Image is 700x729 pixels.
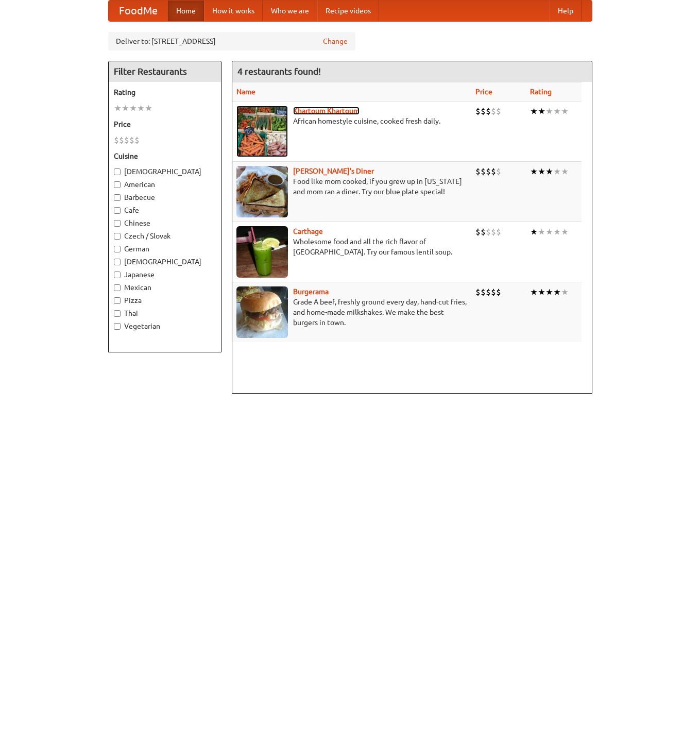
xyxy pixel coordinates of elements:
li: ★ [545,286,553,298]
label: Cafe [114,205,216,215]
li: $ [481,106,486,117]
input: Barbecue [114,194,121,201]
img: carthage.jpg [236,226,288,278]
li: ★ [545,106,553,117]
a: Rating [530,88,552,96]
li: $ [119,134,124,146]
li: $ [134,134,140,146]
li: $ [491,226,496,238]
li: ★ [530,166,538,177]
li: ★ [145,103,152,114]
a: Recipe videos [317,1,379,21]
label: [DEMOGRAPHIC_DATA] [114,166,216,177]
label: German [114,244,216,254]
a: [PERSON_NAME]'s Diner [293,167,374,175]
input: Thai [114,310,121,317]
label: Japanese [114,269,216,280]
img: burgerama.jpg [236,286,288,338]
ng-pluralize: 4 restaurants found! [237,66,321,76]
li: ★ [553,166,561,177]
input: Mexican [114,284,121,291]
li: $ [486,286,491,298]
li: $ [496,166,501,177]
li: ★ [538,226,545,238]
input: [DEMOGRAPHIC_DATA] [114,259,121,265]
li: ★ [137,103,145,114]
li: ★ [538,286,545,298]
input: Vegetarian [114,323,121,330]
li: $ [475,286,481,298]
li: $ [491,106,496,117]
a: Name [236,88,255,96]
label: Pizza [114,295,216,306]
img: khartoum.jpg [236,106,288,157]
label: American [114,179,216,190]
input: Czech / Slovak [114,233,121,240]
li: $ [496,286,501,298]
li: $ [475,226,481,238]
li: ★ [530,226,538,238]
li: ★ [553,226,561,238]
p: Grade A beef, freshly ground every day, hand-cut fries, and home-made milkshakes. We make the bes... [236,297,467,328]
li: $ [114,134,119,146]
li: ★ [545,166,553,177]
li: ★ [553,286,561,298]
li: $ [481,286,486,298]
a: Help [550,1,582,21]
h4: Filter Restaurants [109,61,221,82]
li: ★ [538,166,545,177]
h5: Cuisine [114,151,216,161]
input: Japanese [114,272,121,278]
li: ★ [561,106,569,117]
img: sallys.jpg [236,166,288,217]
label: Thai [114,308,216,318]
p: African homestyle cuisine, cooked fresh daily. [236,116,467,126]
div: Deliver to: [STREET_ADDRESS] [108,32,355,50]
li: ★ [530,286,538,298]
a: Carthage [293,227,323,235]
a: Home [168,1,204,21]
input: German [114,246,121,252]
li: ★ [561,226,569,238]
label: Vegetarian [114,321,216,331]
label: Chinese [114,218,216,228]
li: $ [475,166,481,177]
li: ★ [129,103,137,114]
a: Burgerama [293,287,329,296]
li: $ [491,286,496,298]
li: $ [496,106,501,117]
li: $ [124,134,129,146]
b: Khartoum Khartoum [293,107,360,115]
li: ★ [545,226,553,238]
li: ★ [561,166,569,177]
p: Food like mom cooked, if you grew up in [US_STATE] and mom ran a diner. Try our blue plate special! [236,176,467,197]
li: $ [481,166,486,177]
h5: Price [114,119,216,129]
p: Wholesome food and all the rich flavor of [GEOGRAPHIC_DATA]. Try our famous lentil soup. [236,236,467,257]
label: Barbecue [114,192,216,202]
li: $ [129,134,134,146]
li: ★ [538,106,545,117]
a: Price [475,88,492,96]
h5: Rating [114,87,216,97]
li: ★ [553,106,561,117]
input: Chinese [114,220,121,227]
input: American [114,181,121,188]
label: Czech / Slovak [114,231,216,241]
input: Pizza [114,297,121,304]
a: FoodMe [109,1,168,21]
li: $ [486,226,491,238]
li: $ [491,166,496,177]
input: Cafe [114,207,121,214]
label: Mexican [114,282,216,293]
li: $ [496,226,501,238]
li: ★ [561,286,569,298]
li: $ [486,166,491,177]
li: $ [486,106,491,117]
li: ★ [530,106,538,117]
li: ★ [114,103,122,114]
a: Who we are [263,1,317,21]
